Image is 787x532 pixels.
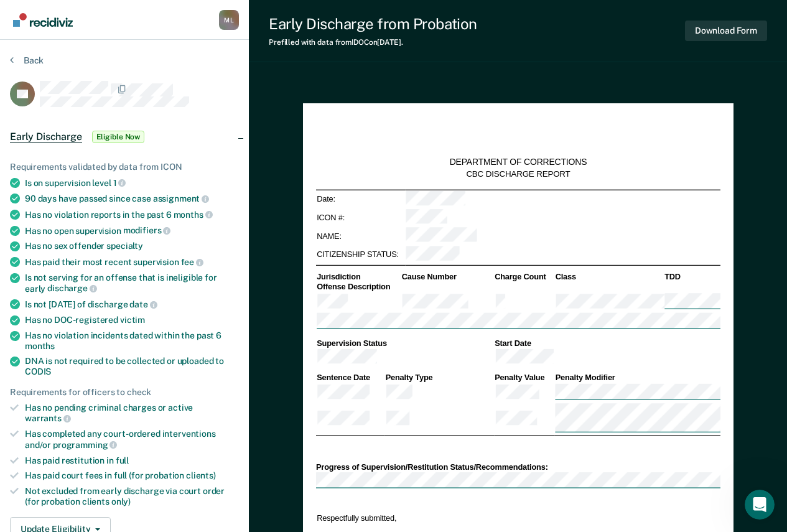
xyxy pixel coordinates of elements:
th: Charge Count [493,272,554,282]
div: Has no sex offender [25,241,239,251]
th: Penalty Value [493,373,554,383]
td: Date: [315,190,404,208]
div: CBC DISCHARGE REPORT [466,169,570,179]
span: date [129,299,157,309]
div: Early Discharge from Probation [269,15,477,33]
th: Sentence Date [315,373,384,383]
div: DNA is not required to be collected or uploaded to [25,356,239,377]
div: Has paid restitution in [25,455,239,466]
th: Offense Description [315,282,401,292]
div: Has no open supervision [25,225,239,236]
div: DEPARTMENT OF CORRECTIONS [449,157,587,168]
span: Eligible Now [92,131,145,143]
th: Penalty Type [384,373,494,383]
span: programming [53,440,117,450]
div: Requirements for officers to check [10,387,239,398]
span: only) [111,497,131,506]
span: specialty [106,241,143,251]
span: full [116,455,129,465]
th: Jurisdiction [315,272,401,282]
th: Class [554,272,664,282]
span: fee [181,257,203,267]
span: victim [120,315,145,325]
div: M L [219,10,239,30]
button: Back [10,55,44,66]
button: Download Form [685,21,767,41]
td: ICON #: [315,208,404,227]
span: 1 [113,178,126,188]
span: assignment [153,194,209,203]
div: Has no DOC-registered [25,315,239,325]
div: Not excluded from early discharge via court order (for probation clients [25,486,239,507]
div: Has no violation incidents dated within the past 6 [25,330,239,352]
span: Early Discharge [10,131,82,143]
th: Cause Number [401,272,493,282]
td: Respectfully submitted, [315,513,510,525]
td: NAME: [315,227,404,246]
button: Profile dropdown button [219,10,239,30]
div: Has no pending criminal charges or active [25,403,239,424]
span: warrants [25,413,71,423]
iframe: Intercom live chat [745,490,775,520]
span: months [25,341,55,351]
div: Is not serving for an offense that is ineligible for early [25,273,239,294]
span: discharge [47,283,97,293]
span: months [174,210,213,220]
div: 90 days have passed since case [25,193,239,204]
div: Requirements validated by data from ICON [10,162,239,172]
th: Supervision Status [315,338,493,348]
span: clients) [186,470,216,480]
div: Prefilled with data from IDOC on [DATE] . [269,38,477,47]
td: CITIZENSHIP STATUS: [315,245,404,264]
div: Is on supervision level [25,177,239,189]
div: Has paid court fees in full (for probation [25,470,239,481]
span: modifiers [123,225,171,235]
th: TDD [663,272,720,282]
span: CODIS [25,366,51,376]
img: Recidiviz [13,13,73,27]
th: Start Date [493,338,720,348]
th: Penalty Modifier [554,373,720,383]
div: Has no violation reports in the past 6 [25,209,239,220]
div: Is not [DATE] of discharge [25,299,239,310]
div: Has completed any court-ordered interventions and/or [25,429,239,450]
div: Progress of Supervision/Restitution Status/Recommendations: [315,462,720,473]
div: Has paid their most recent supervision [25,256,239,268]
